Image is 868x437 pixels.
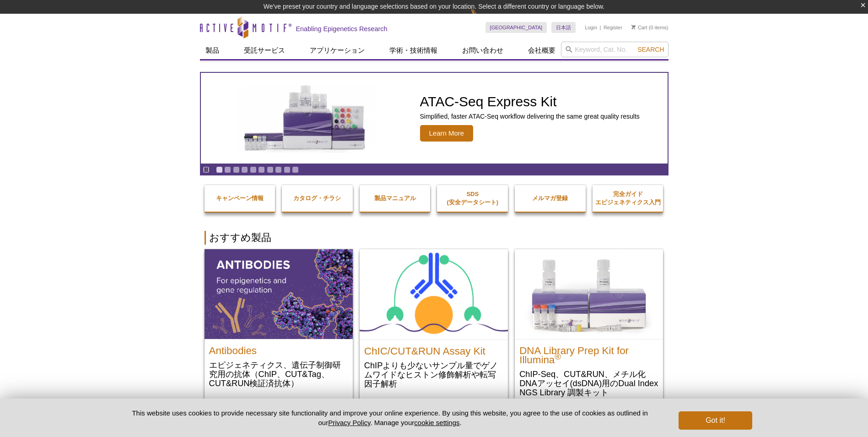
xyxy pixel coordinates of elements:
h2: おすすめ製品 [205,231,664,245]
a: ATAC-Seq Express Kit ATAC-Seq Express Kit Simplified, faster ATAC-Seq workflow delivering the sam... [201,73,668,164]
li: (0 items) [631,22,669,33]
img: ATAC-Seq Express Kit [230,83,381,153]
span: Learn More [420,125,474,142]
strong: メルマガ登録 [532,195,568,202]
a: Go to slide 2 [224,166,231,173]
a: All Antibodies Antibodies エピジェネティクス、遺伝子制御研究用の抗体（ChIP、CUT&Tag、CUT&RUN検証済抗体） [205,249,353,397]
a: Go to slide 5 [250,166,257,173]
strong: 製品マニュアル [374,195,416,202]
a: 製品マニュアル [360,185,431,212]
p: This website uses cookies to provide necessary site functionality and improve your online experie... [116,408,664,427]
button: cookie settings [414,419,459,426]
a: Go to slide 9 [284,166,291,173]
a: 日本語 [551,22,576,33]
a: 受託サービス [238,42,291,59]
a: SDS(安全データシート) [437,181,508,216]
p: エピジェネティクス、遺伝子制御研究用の抗体（ChIP、CUT&Tag、CUT&RUN検証済抗体） [209,360,348,388]
a: Login [585,24,597,31]
sup: ® [555,352,561,361]
li: | [600,22,601,33]
a: 製品 [200,42,225,59]
a: [GEOGRAPHIC_DATA] [485,22,547,33]
article: ATAC-Seq Express Kit [201,73,668,164]
a: キャンペーン情報 [205,185,275,212]
a: メルマガ登録 [515,185,586,212]
h2: DNA Library Prep Kit for Illumina [519,342,658,365]
h2: Enabling Epigenetics Research [296,25,388,33]
button: Search [635,45,667,54]
h2: Antibodies [209,342,348,355]
a: Go to slide 3 [233,166,240,173]
strong: カタログ・チラシ [293,195,341,202]
a: Register [604,24,622,31]
a: Toggle autoplay [203,166,210,173]
a: 学術・技術情報 [384,42,443,59]
a: Go to slide 4 [241,166,248,173]
a: Go to slide 6 [258,166,265,173]
img: Your Cart [631,25,636,29]
span: Search [637,46,664,53]
a: Privacy Policy [328,419,370,426]
a: Cart [631,24,647,31]
strong: キャンペーン情報 [216,195,264,202]
p: ChIPよりも少ないサンプル量でゲノムワイドなヒストン修飾解析や転写因子解析 [364,361,503,388]
a: アプリケーション [304,42,370,59]
a: Go to slide 1 [216,166,223,173]
img: All Antibodies [205,249,353,339]
img: DNA Library Prep Kit for Illumina [515,249,663,339]
a: DNA Library Prep Kit for Illumina DNA Library Prep Kit for Illumina® ChIP-Seq、CUT&RUN、メチル化DNAアッセイ... [515,249,663,406]
a: Go to slide 7 [267,166,274,173]
a: Go to slide 8 [275,166,282,173]
p: Simplified, faster ATAC-Seq workflow delivering the same great quality results [420,112,640,120]
img: Change Here [470,7,495,28]
a: Go to slide 10 [292,166,299,173]
button: Got it! [679,411,752,430]
input: Keyword, Cat. No. [561,42,669,57]
a: ChIC/CUT&RUN Assay Kit ChIC/CUT&RUN Assay Kit ChIPよりも少ないサンプル量でゲノムワイドなヒストン修飾解析や転写因子解析 [360,249,508,398]
a: 完全ガイドエピジェネティクス入門 [593,181,663,216]
a: カタログ・チラシ [282,185,353,212]
h2: ATAC-Seq Express Kit [420,95,640,109]
a: お問い合わせ [457,42,509,59]
a: 会社概要 [523,42,561,59]
h2: ChIC/CUT&RUN Assay Kit [364,342,503,356]
strong: 完全ガイド エピジェネティクス入門 [595,191,661,206]
p: ChIP-Seq、CUT&RUN、メチル化DNAアッセイ(dsDNA)用のDual Index NGS Library 調製キット [519,369,658,397]
img: ChIC/CUT&RUN Assay Kit [360,249,508,339]
strong: SDS (安全データシート) [447,191,498,206]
